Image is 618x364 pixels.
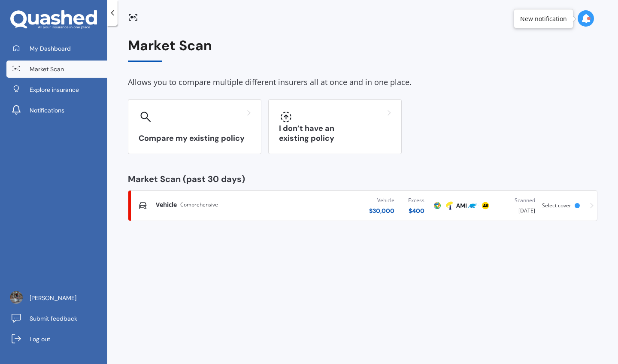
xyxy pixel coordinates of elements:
img: Trade Me Insurance [468,200,479,211]
a: VehicleComprehensiveVehicle$30,000Excess$400ProtectaTowerAMITrade Me InsuranceAAScanned[DATE]Sele... [128,190,597,221]
span: Select cover [542,202,571,209]
img: Tower [444,200,454,211]
h3: Compare my existing policy [139,133,251,143]
a: My Dashboard [6,40,107,57]
span: Submit feedback [30,314,77,323]
span: [PERSON_NAME] [30,294,76,302]
a: Submit feedback [6,310,107,327]
div: Vehicle [369,196,394,205]
img: AA [480,200,491,211]
div: Scanned [498,196,535,205]
img: Protecta [432,200,442,211]
div: Excess [408,196,424,205]
a: Notifications [6,102,107,119]
div: Market Scan [128,38,597,62]
span: Market Scan [30,65,64,73]
img: AMI [456,200,467,211]
img: ACg8ocKoO2hF5j9bGfxGlwJK7VIeCm9cyjoNuLvP_rVtJjueeRy3Z5k=s96-c [10,291,23,304]
span: Log out [30,335,50,343]
div: $ 30,000 [369,206,394,215]
a: Explore insurance [6,81,107,98]
div: Allows you to compare multiple different insurers all at once and in one place. [128,76,597,89]
h3: I don’t have an existing policy [279,124,391,143]
div: New notification [520,15,567,23]
a: Log out [6,331,107,348]
span: Notifications [30,106,64,115]
span: Explore insurance [30,85,79,94]
span: Comprehensive [180,200,218,209]
div: [DATE] [498,196,535,215]
div: $ 400 [408,206,424,215]
a: Market Scan [6,61,107,78]
span: Vehicle [156,200,177,209]
div: Market Scan (past 30 days) [128,175,597,183]
span: My Dashboard [30,44,71,53]
a: [PERSON_NAME] [6,289,107,306]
